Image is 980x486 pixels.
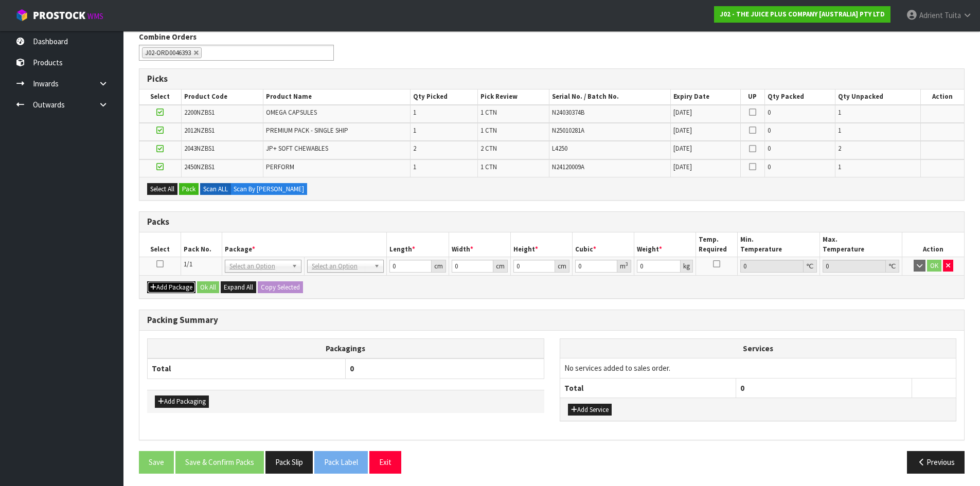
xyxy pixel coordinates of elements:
th: Pack No. [181,232,222,257]
strong: J02 - THE JUICE PLUS COMPANY [AUSTRALIA] PTY LTD [720,10,885,19]
th: Serial No. / Batch No. [549,89,670,104]
span: PREMIUM PACK - SINGLE SHIP [266,126,348,135]
button: Select All [147,183,177,195]
span: 1/1 [184,260,192,268]
th: Cubic [573,232,634,257]
th: Total [148,358,346,379]
span: 2043NZBS1 [184,144,215,153]
span: L4250 [552,144,567,153]
span: Pack [139,24,965,481]
th: Qty Packed [764,89,835,104]
small: WMS [87,11,103,21]
h3: Packing Summary [147,315,956,325]
span: JP+ SOFT CHEWABLES [266,144,328,153]
span: Select an Option [229,260,288,273]
span: [DATE] [673,108,692,117]
span: 0 [768,126,771,135]
span: 0 [768,163,771,171]
button: Pack [179,183,199,195]
span: 1 [838,108,841,117]
span: N25010281A [552,126,584,135]
th: Pick Review [477,89,549,104]
span: [DATE] [673,126,692,135]
button: Ok All [197,281,219,294]
span: 1 [838,163,841,171]
button: Save [139,451,174,473]
span: 1 [838,126,841,135]
th: Packagings [148,338,544,358]
h3: Packs [147,217,956,227]
th: Length [387,232,449,257]
span: OMEGA CAPSULES [266,108,317,117]
span: 1 CTN [480,108,497,117]
span: 2 [838,144,841,153]
img: cube-alt.png [15,9,28,22]
th: Height [510,232,572,257]
button: Copy Selected [258,281,303,294]
span: 1 CTN [480,126,497,135]
td: No services added to sales order. [560,358,956,378]
th: Qty Unpacked [835,89,921,104]
th: Product Name [263,89,410,104]
span: [DATE] [673,144,692,153]
h3: Picks [147,74,956,84]
th: Min. Temperature [737,232,819,257]
span: 2200NZBS1 [184,108,215,117]
sup: 3 [626,261,628,267]
th: Services [560,339,956,358]
span: 0 [768,108,771,117]
div: cm [432,260,446,273]
span: 2450NZBS1 [184,163,215,171]
label: Combine Orders [139,31,197,42]
button: Add Package [147,281,195,294]
span: PERFORM [266,163,294,171]
span: 1 [413,126,416,135]
div: m [617,260,631,273]
span: Tuita [945,10,961,20]
th: Width [449,232,510,257]
button: Add Service [568,404,612,416]
th: Product Code [181,89,263,104]
span: Expand All [224,283,253,292]
span: 2 [413,144,416,153]
label: Scan ALL [200,183,231,195]
label: Scan By [PERSON_NAME] [230,183,307,195]
span: J02-ORD0046393 [145,48,191,57]
th: Max. Temperature [819,232,902,257]
th: Select [139,232,181,257]
span: 1 CTN [480,163,497,171]
span: 1 [413,163,416,171]
th: Total [560,378,736,398]
div: ℃ [804,260,817,273]
th: Qty Picked [411,89,478,104]
th: Weight [634,232,696,257]
span: N24120009A [552,163,584,171]
button: Expand All [221,281,256,294]
button: Pack Label [314,451,368,473]
button: Save & Confirm Packs [175,451,264,473]
span: Select an Option [312,260,370,273]
div: ℃ [886,260,899,273]
span: 2 CTN [480,144,497,153]
button: Pack Slip [265,451,313,473]
th: Action [920,89,964,104]
button: Exit [369,451,401,473]
th: Temp. Required [696,232,737,257]
span: [DATE] [673,163,692,171]
span: 0 [768,144,771,153]
th: Package [222,232,387,257]
span: ProStock [33,9,85,22]
th: Expiry Date [671,89,741,104]
button: Previous [907,451,965,473]
span: 2012NZBS1 [184,126,215,135]
button: OK [927,260,941,272]
a: J02 - THE JUICE PLUS COMPANY [AUSTRALIA] PTY LTD [714,6,890,23]
button: Add Packaging [155,395,209,408]
div: cm [555,260,569,273]
th: Select [139,89,181,104]
span: 0 [740,383,744,393]
div: kg [681,260,693,273]
span: 1 [413,108,416,117]
span: Adrient [919,10,943,20]
span: 0 [350,364,354,373]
